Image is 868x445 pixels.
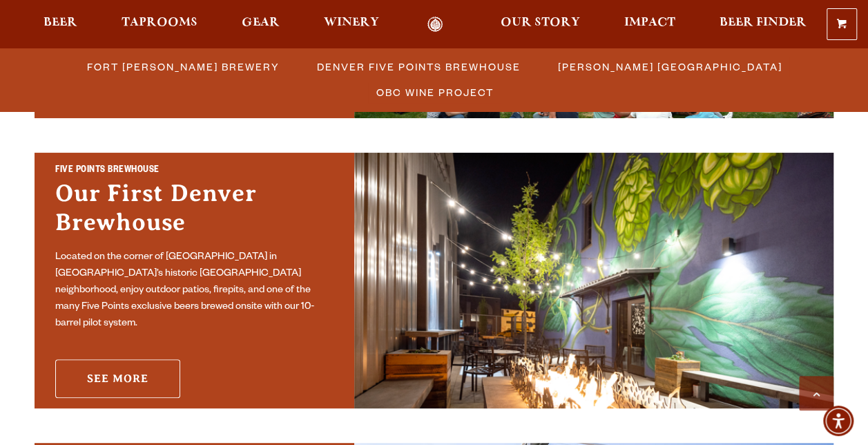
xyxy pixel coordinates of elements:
a: See More [55,359,180,398]
span: Winery [324,17,379,28]
span: Fort [PERSON_NAME] Brewery [87,57,280,77]
a: Fort [PERSON_NAME] Brewery [79,57,287,77]
a: Scroll to top [799,376,833,410]
span: Our Story [501,17,580,28]
span: OBC Wine Project [376,82,494,102]
a: Beer Finder [711,17,816,32]
span: Taprooms [122,17,197,28]
img: Promo Card Aria Label' [354,153,833,408]
h2: Five Points Brewhouse [55,164,334,180]
a: Winery [315,17,388,32]
span: Beer [44,17,77,28]
span: Impact [624,17,675,28]
h3: Our First Denver Brewhouse [55,179,334,244]
a: Impact [615,17,684,32]
a: Our Story [492,17,589,32]
a: Gear [233,17,289,32]
a: Taprooms [113,17,206,32]
a: Beer [35,17,86,32]
a: [PERSON_NAME] [GEOGRAPHIC_DATA] [550,57,789,77]
a: Odell Home [409,17,461,32]
a: Denver Five Points Brewhouse [309,57,528,77]
span: [PERSON_NAME] [GEOGRAPHIC_DATA] [558,57,782,77]
span: Gear [242,17,280,28]
p: Located on the corner of [GEOGRAPHIC_DATA] in [GEOGRAPHIC_DATA]’s historic [GEOGRAPHIC_DATA] neig... [55,249,334,332]
a: OBC Wine Project [368,82,501,102]
span: Beer Finder [720,17,807,28]
div: Accessibility Menu [823,406,853,436]
span: Denver Five Points Brewhouse [317,57,521,77]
